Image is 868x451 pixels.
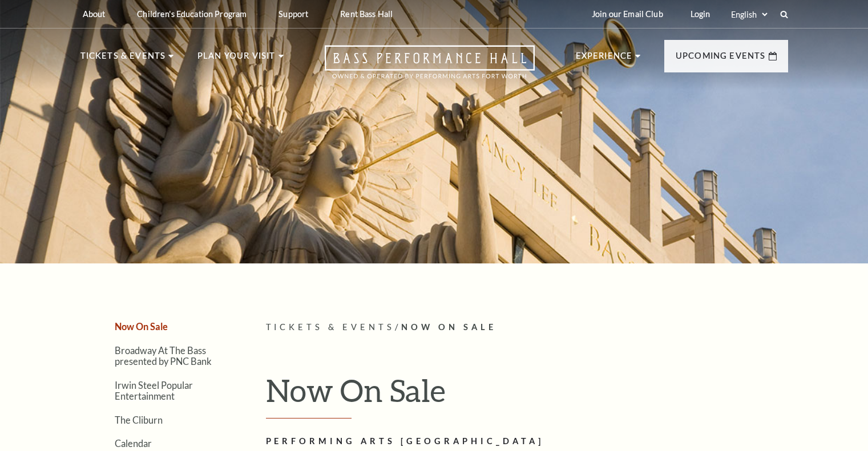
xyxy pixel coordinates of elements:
[115,380,193,401] a: Irwin Steel Popular Entertainment
[729,9,769,20] select: Select:
[197,49,276,70] p: Plan Your Visit
[137,9,247,19] p: Children's Education Program
[278,9,308,19] p: Support
[401,322,496,332] span: Now On Sale
[576,49,633,70] p: Experience
[266,320,788,335] p: /
[266,322,395,332] span: Tickets & Events
[676,49,766,70] p: Upcoming Events
[340,9,393,19] p: Rent Bass Hall
[115,321,168,332] a: Now On Sale
[115,438,152,449] a: Calendar
[266,434,637,449] h2: Performing Arts [GEOGRAPHIC_DATA]
[80,49,166,70] p: Tickets & Events
[115,415,163,425] a: The Cliburn
[266,372,788,419] h1: Now On Sale
[83,9,106,19] p: About
[115,345,212,367] a: Broadway At The Bass presented by PNC Bank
